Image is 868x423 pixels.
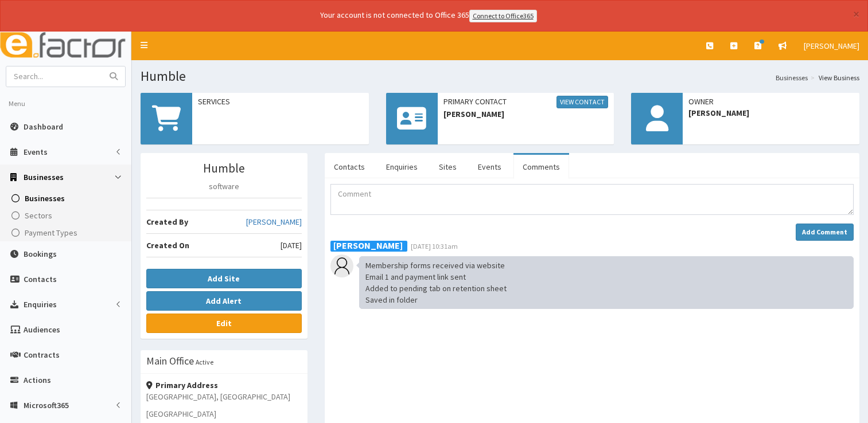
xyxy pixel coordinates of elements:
a: Contacts [325,155,374,179]
a: Comments [513,155,569,179]
button: Add Alert [146,291,302,311]
a: [PERSON_NAME] [246,216,302,228]
span: [PERSON_NAME] [688,107,854,119]
span: Contacts [24,274,57,284]
a: Sectors [3,207,131,224]
div: Your account is not connected to Office 365 [93,9,764,22]
span: [DATE] 10:31am [411,242,458,250]
span: Payment Types [25,228,77,238]
b: Created By [146,217,188,227]
input: Search... [6,66,103,87]
a: Businesses [776,73,808,83]
h3: Humble [146,162,302,175]
b: Created On [146,240,189,250]
a: [PERSON_NAME] [795,32,868,60]
a: Events [469,155,511,179]
span: Sectors [25,210,52,221]
span: Audiences [24,324,60,335]
strong: Add Comment [802,228,847,236]
a: Enquiries [377,155,427,179]
p: [GEOGRAPHIC_DATA], [GEOGRAPHIC_DATA] [146,391,302,402]
span: Actions [24,375,51,385]
span: [PERSON_NAME] [443,108,609,120]
a: Sites [430,155,466,179]
button: × [853,8,859,20]
span: Businesses [25,193,65,203]
span: Events [24,147,48,157]
h1: Humble [141,69,859,84]
p: [GEOGRAPHIC_DATA] [146,408,302,420]
textarea: Comment [330,184,854,215]
h3: Main Office [146,356,194,366]
a: Connect to Office365 [469,10,537,22]
a: Payment Types [3,224,131,241]
div: Membership forms received via website Email 1 and payment link sent Added to pending tab on reten... [359,256,854,309]
li: View Business [808,73,859,83]
b: [PERSON_NAME] [333,240,403,251]
span: Dashboard [24,122,63,132]
span: Microsoft365 [24,400,69,410]
button: Add Comment [796,224,854,241]
b: Add Alert [206,296,242,306]
span: Services [198,96,363,107]
span: Businesses [24,172,64,182]
span: Owner [688,96,854,107]
a: View Contact [556,96,608,108]
p: software [146,181,302,192]
span: Bookings [24,249,57,259]
span: [PERSON_NAME] [804,41,859,51]
a: Edit [146,314,302,333]
small: Active [196,358,213,366]
span: Contracts [24,350,60,360]
b: Edit [216,318,232,328]
span: [DATE] [281,240,302,251]
span: Enquiries [24,299,57,310]
a: Businesses [3,190,131,207]
b: Add Site [208,273,240,284]
span: Primary Contact [443,96,609,108]
strong: Primary Address [146,380,218,390]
